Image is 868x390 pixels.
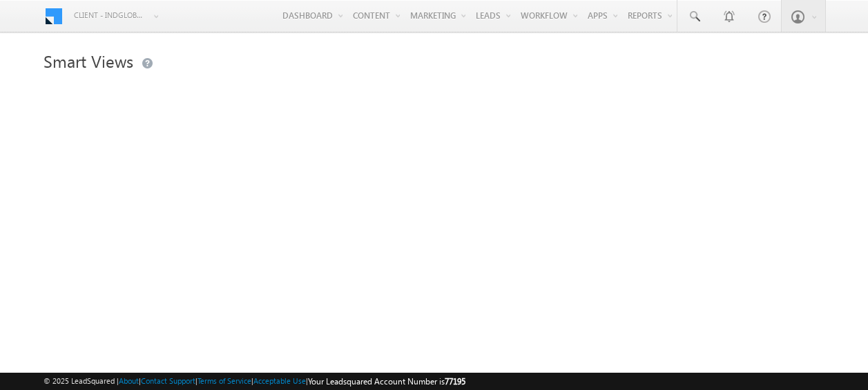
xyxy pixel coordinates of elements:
[197,376,251,385] a: Terms of Service
[44,50,133,72] span: Smart Views
[141,376,195,385] a: Contact Support
[253,376,306,385] a: Acceptable Use
[44,375,465,388] span: © 2025 LeadSquared | | | | |
[308,376,465,387] span: Your Leadsquared Account Number is
[119,376,139,385] a: About
[74,8,146,22] span: Client - indglobal2 (77195)
[445,376,465,387] span: 77195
